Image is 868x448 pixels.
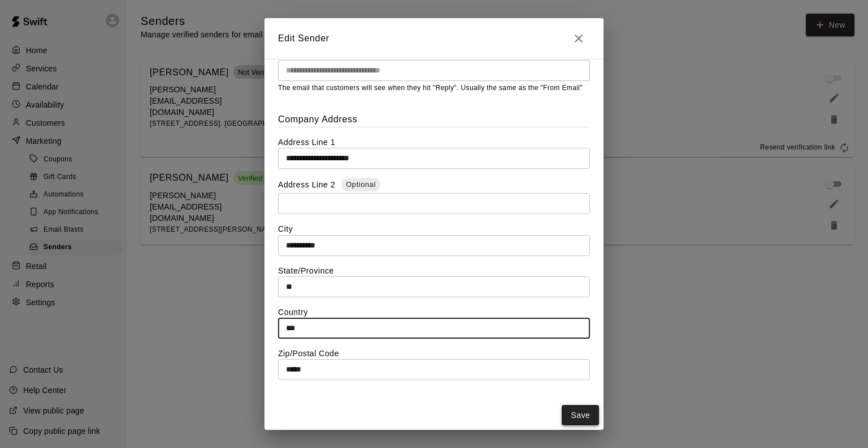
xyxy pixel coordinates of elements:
button: Close [567,27,590,50]
p: The email that customers will see when they hit "Reply". Usually the same as the "From Email" [278,83,590,94]
label: Country [278,306,590,318]
label: Address Line 2 [278,178,590,193]
button: Save [562,405,599,426]
label: State/Province [278,265,590,276]
label: Address Line 1 [278,136,590,148]
label: City [278,223,590,234]
label: Zip/Postal Code [278,348,590,359]
span: Optional [341,179,380,190]
h6: Company Address [278,112,590,127]
h2: Edit Sender [264,18,604,59]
